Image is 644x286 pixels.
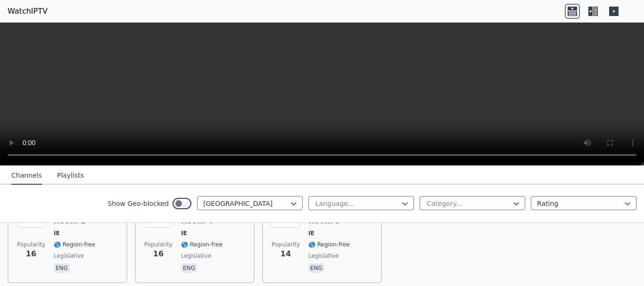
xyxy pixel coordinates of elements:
[57,167,84,185] button: Playlists
[54,241,95,248] span: 🌎 Region-free
[181,252,211,260] span: legislative
[8,6,48,17] a: WatchIPTV
[17,241,45,248] span: Popularity
[54,229,60,237] span: IE
[308,241,350,248] span: 🌎 Region-free
[308,229,314,237] span: IE
[181,263,197,273] p: eng
[153,248,164,260] span: 16
[54,263,70,273] p: eng
[181,241,223,248] span: 🌎 Region-free
[308,263,324,273] p: eng
[11,167,42,185] button: Channels
[26,248,36,260] span: 16
[272,241,300,248] span: Popularity
[181,229,187,237] span: IE
[281,248,291,260] span: 14
[54,252,84,260] span: legislative
[144,241,173,248] span: Popularity
[308,252,339,260] span: legislative
[107,199,169,208] label: Show Geo-blocked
